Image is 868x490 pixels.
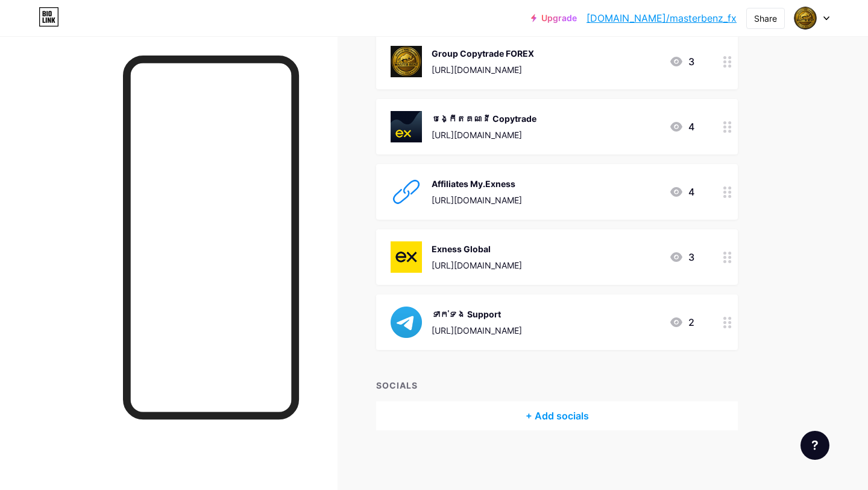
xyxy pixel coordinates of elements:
[432,194,522,206] div: [URL][DOMAIN_NAME]
[669,119,694,134] div: 4
[391,176,422,208] img: Affiliates My.Exness
[432,112,536,125] div: បង្កេីត​គណនី​ Copytrade
[376,379,738,392] div: SOCIALS
[669,315,694,329] div: 2
[432,177,522,190] div: Affiliates My.Exness
[432,63,534,76] div: [URL][DOMAIN_NAME]
[391,307,422,338] img: ទាក់ទង​ Support
[376,401,738,430] div: + Add socials
[432,308,522,320] div: ទាក់ទង​ Support
[669,250,694,264] div: 3
[391,241,422,273] img: Exness Global
[391,46,422,77] img: Group Copytrade FOREX
[432,243,522,255] div: Exness Global
[432,47,534,60] div: Group Copytrade FOREX
[754,12,777,25] div: Share
[794,7,817,30] img: exnesscambodia
[531,13,577,23] a: Upgrade
[669,54,694,69] div: 3
[432,129,536,141] div: [URL][DOMAIN_NAME]
[669,185,694,199] div: 4
[587,11,737,25] a: [DOMAIN_NAME]/masterbenz_fx
[432,324,522,337] div: [URL][DOMAIN_NAME]
[432,259,522,272] div: [URL][DOMAIN_NAME]
[391,111,422,142] img: បង្កេីត​គណនី​ Copytrade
